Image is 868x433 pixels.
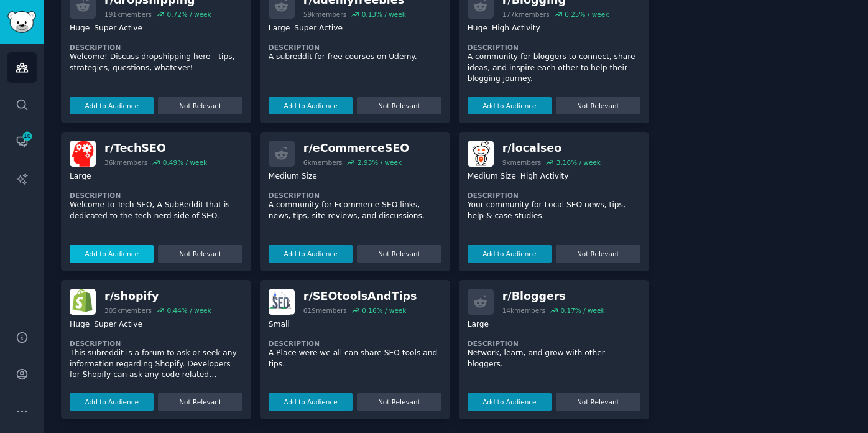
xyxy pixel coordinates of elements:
div: r/ Bloggers [502,289,605,304]
img: TechSEO [70,141,96,167]
button: Not Relevant [357,245,441,263]
div: 0.13 % / week [362,10,406,19]
div: 14k members [502,306,545,315]
p: A subreddit for free courses on Udemy. [269,52,441,63]
dt: Description [70,43,242,52]
p: Welcome to Tech SEO, A SubReddit that is dedicated to the tech nerd side of SEO. [70,200,242,221]
dt: Description [269,339,441,348]
div: 0.17 % / week [560,306,604,315]
div: 6k members [303,158,343,167]
dt: Description [468,43,640,52]
dt: Description [468,339,640,348]
button: Add to Audience [468,245,552,263]
p: A community for Ecommerce SEO links, news, tips, site reviews, and discussions. [269,200,441,221]
div: Super Active [94,23,142,35]
div: 0.25 % / week [565,10,609,19]
button: Not Relevant [357,97,441,114]
div: 0.44 % / week [167,306,211,315]
button: Add to Audience [269,245,353,263]
button: Not Relevant [158,97,242,114]
button: Not Relevant [158,393,242,411]
button: Not Relevant [357,393,441,411]
dt: Description [70,339,242,348]
div: 9k members [502,158,542,167]
div: Small [269,319,290,331]
div: Super Active [294,23,343,35]
div: 0.16 % / week [362,306,406,315]
p: This subreddit is a forum to ask or seek any information regarding Shopify. Developers for Shopif... [70,348,242,381]
a: 10 [7,126,37,157]
div: 3.16 % / week [556,158,601,167]
div: 36k members [104,158,147,167]
div: High Activity [492,23,540,35]
div: r/ localseo [502,141,601,156]
button: Not Relevant [556,393,640,411]
span: 10 [22,132,33,141]
p: A community for bloggers to connect, share ideas, and inspire each other to help their blogging j... [468,52,640,85]
div: r/ SEOtoolsAndTips [303,289,417,304]
button: Add to Audience [468,393,552,411]
div: 305k members [104,306,152,315]
dt: Description [269,191,441,200]
button: Not Relevant [158,245,242,263]
button: Not Relevant [556,245,640,263]
div: Huge [70,23,90,35]
div: Medium Size [269,171,317,183]
div: 59k members [303,10,346,19]
div: Large [468,319,489,331]
button: Add to Audience [70,245,154,263]
div: Large [269,23,290,35]
p: Your community for Local SEO news, tips, help & case studies. [468,200,640,221]
img: SEOtoolsAndTips [269,289,295,315]
dt: Description [269,43,441,52]
img: shopify [70,289,96,315]
div: Huge [70,319,90,331]
div: Medium Size [468,171,516,183]
div: 619 members [303,306,347,315]
dt: Description [468,191,640,200]
div: 0.49 % / week [163,158,207,167]
button: Add to Audience [269,97,353,114]
button: Add to Audience [70,393,154,411]
div: r/ TechSEO [104,141,207,156]
img: GummySearch logo [7,11,36,33]
button: Add to Audience [269,393,353,411]
button: Add to Audience [468,97,552,114]
div: High Activity [520,171,569,183]
p: Network, learn, and grow with other bloggers. [468,348,640,370]
div: r/ shopify [104,289,211,304]
button: Not Relevant [556,97,640,114]
div: r/ eCommerceSEO [303,141,409,156]
div: Huge [468,23,487,35]
img: localseo [468,141,494,167]
div: 191k members [104,10,152,19]
dt: Description [70,191,242,200]
div: 177k members [502,10,550,19]
div: Large [70,171,91,183]
button: Add to Audience [70,97,154,114]
p: Welcome! Discuss dropshipping here-- tips, strategies, questions, whatever! [70,52,242,73]
div: 0.72 % / week [167,10,211,19]
p: A Place were we all can share SEO tools and tips. [269,348,441,370]
div: 2.93 % / week [358,158,402,167]
div: Super Active [94,319,142,331]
